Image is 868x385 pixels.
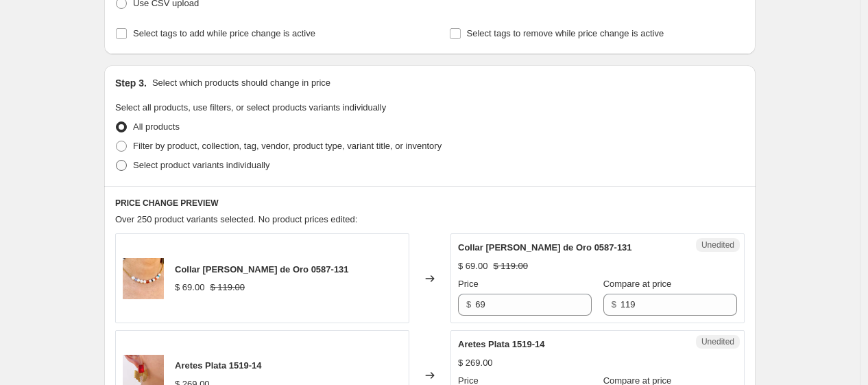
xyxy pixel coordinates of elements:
div: $ 69.00 [458,259,487,273]
div: $ 69.00 [175,281,204,294]
span: $ [612,299,616,310]
span: Filter by product, collection, tag, vendor, product type, variant title, or inventory [133,141,442,151]
span: Collar [PERSON_NAME] de Oro 0587-131 [458,242,632,253]
span: Select product variants individually [133,160,269,170]
h6: PRICE CHANGE PREVIEW [115,198,745,209]
div: $ 269.00 [458,356,493,370]
span: Select tags to add while price change is active [133,28,315,38]
span: Price [458,279,479,289]
span: $ [466,299,471,310]
img: 3920744387_80x.jpg [123,258,164,299]
span: Unedited [701,240,734,250]
strike: $ 119.00 [493,259,528,273]
strike: $ 119.00 [210,281,245,294]
span: Unedited [701,336,734,347]
span: Over 250 product variants selected. No product prices edited: [115,214,357,224]
span: Select tags to remove while price change is active [467,28,664,38]
span: Aretes Plata 1519-14 [175,360,261,371]
span: Collar [PERSON_NAME] de Oro 0587-131 [175,264,349,275]
span: Aretes Plata 1519-14 [458,339,544,349]
h2: Step 3. [115,76,147,90]
span: All products [133,121,180,132]
p: Select which products should change in price [152,76,330,90]
span: Compare at price [603,279,672,289]
span: Select all products, use filters, or select products variants individually [115,102,386,113]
